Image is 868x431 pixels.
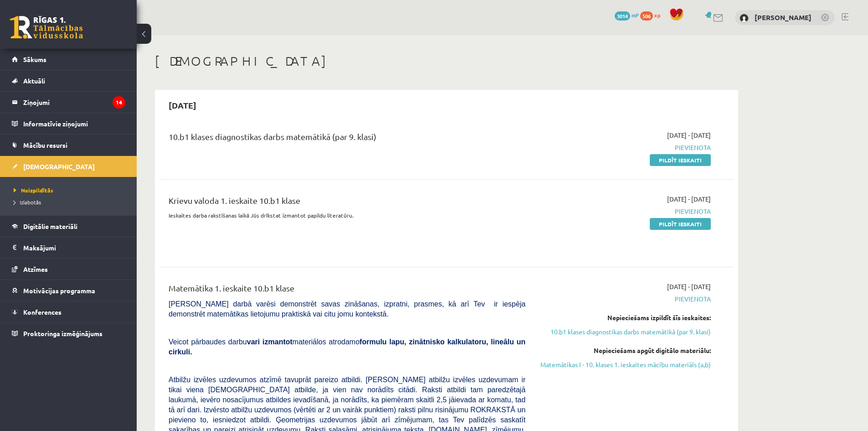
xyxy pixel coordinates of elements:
span: Atzīmes [23,265,48,273]
div: Matemātika 1. ieskaite 10.b1 klase [169,282,525,299]
a: 10.b1 klases diagnostikas darbs matemātikā (par 9. klasi) [539,327,711,337]
a: Izlabotās [14,198,128,206]
a: Sākums [12,49,125,70]
span: Izlabotās [14,198,41,206]
a: [DEMOGRAPHIC_DATA] [12,156,125,177]
span: [DATE] - [DATE] [667,194,711,204]
span: xp [654,11,660,19]
span: 3014 [615,11,630,21]
span: 506 [640,11,653,21]
a: Matemātikas I - 10. klases 1. ieskaites mācību materiāls (a,b) [539,360,711,369]
div: Nepieciešams apgūt digitālo materiālu: [539,346,711,355]
div: Nepieciešams izpildīt šīs ieskaites: [539,313,711,322]
a: Neizpildītās [14,186,128,194]
span: Motivācijas programma [23,286,95,295]
span: Konferences [23,308,62,316]
span: Proktoringa izmēģinājums [23,329,103,338]
span: Pievienota [539,294,711,304]
b: vari izmantot [247,338,293,346]
a: 3014 mP [615,11,639,19]
p: Ieskaites darba rakstīšanas laikā Jūs drīkstat izmantot papildu literatūru. [169,211,525,219]
a: Mācību resursi [12,135,125,156]
a: Aktuāli [12,70,125,91]
h2: [DATE] [159,94,205,116]
span: [DATE] - [DATE] [667,130,711,140]
legend: Informatīvie ziņojumi [23,113,125,134]
legend: Ziņojumi [23,92,125,113]
div: 10.b1 klases diagnostikas darbs matemātikā (par 9. klasi) [169,130,525,147]
span: [DEMOGRAPHIC_DATA] [23,162,95,171]
a: Digitālie materiāli [12,216,125,237]
a: Motivācijas programma [12,280,125,301]
span: Mācību resursi [23,141,67,149]
span: Pievienota [539,143,711,152]
span: Sākums [23,55,46,63]
a: Maksājumi [12,237,125,258]
span: Aktuāli [23,77,45,85]
a: Proktoringa izmēģinājums [12,323,125,344]
i: 14 [113,96,125,109]
a: Informatīvie ziņojumi [12,113,125,134]
span: [DATE] - [DATE] [667,282,711,291]
span: Digitālie materiāli [23,222,77,230]
div: Krievu valoda 1. ieskaite 10.b1 klase [169,194,525,211]
a: Rīgas 1. Tālmācības vidusskola [10,16,83,39]
b: formulu lapu, zinātnisko kalkulatoru, lineālu un cirkuli. [169,338,525,356]
legend: Maksājumi [23,237,125,258]
span: [PERSON_NAME] darbā varēsi demonstrēt savas zināšanas, izpratni, prasmes, kā arī Tev ir iespēja d... [169,300,525,318]
span: mP [632,11,639,19]
a: Pildīt ieskaiti [650,218,711,230]
a: Atzīmes [12,259,125,280]
a: Ziņojumi14 [12,92,125,113]
h1: [DEMOGRAPHIC_DATA] [155,53,738,69]
img: Agnese Krūmiņa [740,14,749,23]
a: Konferences [12,301,125,322]
a: 506 xp [640,11,665,19]
a: [PERSON_NAME] [755,13,812,22]
a: Pildīt ieskaiti [650,154,711,166]
span: Neizpildītās [14,187,53,194]
span: Veicot pārbaudes darbu materiālos atrodamo [169,338,525,356]
span: Pievienota [539,207,711,216]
